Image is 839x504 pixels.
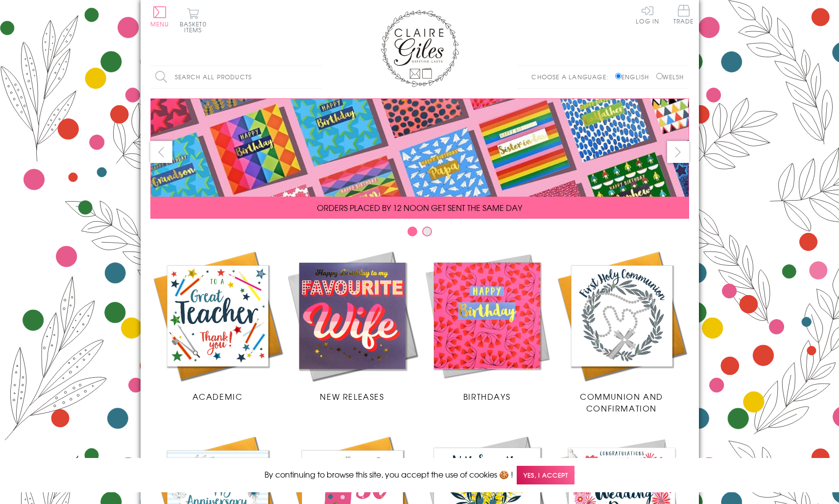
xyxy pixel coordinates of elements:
[420,249,554,402] a: Birthdays
[408,227,417,236] button: Carousel Page 1 (Current Slide)
[463,390,510,402] span: Birthdays
[615,72,654,81] label: English
[180,8,207,33] button: Basket0 items
[554,249,689,414] a: Communion and Confirmation
[150,226,689,241] div: Carousel Pagination
[150,66,322,88] input: Search all products
[656,73,663,79] input: Welsh
[615,73,622,79] input: English
[580,390,663,414] span: Communion and Confirmation
[667,141,689,163] button: next
[636,5,659,24] a: Log In
[673,5,694,26] a: Trade
[673,5,694,24] span: Trade
[150,20,169,28] span: Menu
[531,72,613,81] p: Choose a language:
[381,10,459,87] img: Claire Giles Greetings Cards
[317,202,522,213] span: ORDERS PLACED BY 12 NOON GET SENT THE SAME DAY
[656,72,684,81] label: Welsh
[312,66,322,88] input: Search
[184,20,207,34] span: 0 items
[285,249,420,402] a: New Releases
[422,227,432,236] button: Carousel Page 2
[192,390,243,402] span: Academic
[150,141,172,163] button: prev
[517,466,575,485] span: Yes, I accept
[320,390,384,402] span: New Releases
[150,6,169,27] button: Menu
[150,249,285,402] a: Academic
